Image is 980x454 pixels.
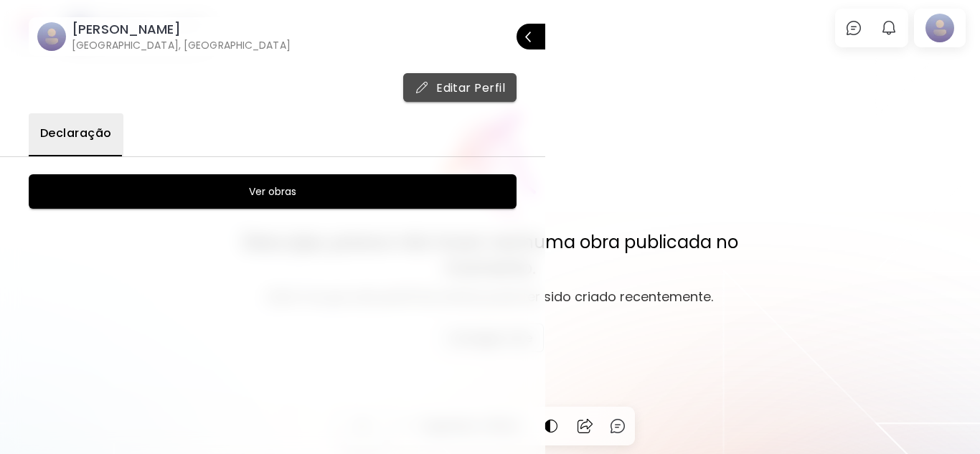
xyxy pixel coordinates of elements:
button: Ver obras [29,174,517,209]
span: Declaração [40,125,112,142]
span: Editar Perfil [415,80,505,95]
h6: [GEOGRAPHIC_DATA], [GEOGRAPHIC_DATA] [72,38,291,52]
button: mailEditar Perfil [403,73,517,102]
h6: Ver obras [249,183,296,200]
img: mail [415,80,429,95]
h6: [PERSON_NAME] [72,21,291,38]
